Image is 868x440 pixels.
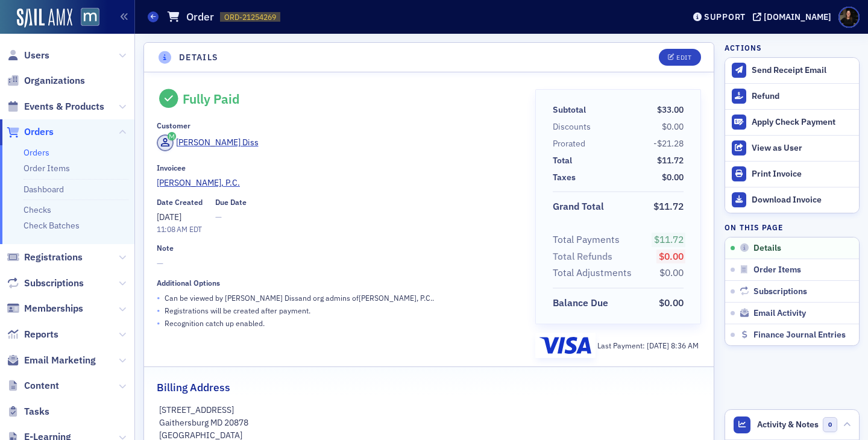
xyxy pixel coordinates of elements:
[183,91,240,107] div: Fully Paid
[165,305,310,316] p: Registrations will be created after payment.
[81,8,99,27] img: SailAMX
[553,121,595,133] span: Discounts
[186,10,214,24] h1: Order
[7,328,58,341] a: Reports
[24,379,59,392] span: Content
[752,195,853,206] div: Download Invoice
[725,222,860,233] h4: On this page
[157,304,160,317] span: •
[654,233,684,245] span: $11.72
[753,265,801,275] span: Order Items
[215,198,247,207] div: Due Date
[553,171,576,184] div: Taxes
[553,250,612,264] div: Total Refunds
[725,187,859,213] a: Download Invoice
[157,163,186,172] div: Invoicee
[653,200,684,212] span: $11.72
[24,49,49,62] span: Users
[753,330,846,341] span: Finance Journal Entries
[7,49,49,62] a: Users
[553,233,624,247] span: Total Payments
[553,200,604,214] div: Grand Total
[7,125,54,139] a: Orders
[7,405,49,418] a: Tasks
[597,340,699,351] div: Last Payment:
[752,117,853,128] div: Apply Check Payment
[24,204,51,215] a: Checks
[224,12,276,22] span: ORD-21254269
[24,220,80,231] a: Check Batches
[553,121,591,133] div: Discounts
[553,266,636,280] span: Total Adjustments
[157,244,174,253] div: Note
[553,200,608,214] span: Grand Total
[659,297,684,309] span: $0.00
[24,100,104,113] span: Events & Products
[659,250,684,262] span: $0.00
[838,7,860,28] span: Profile
[753,243,781,254] span: Details
[7,277,84,290] a: Subscriptions
[553,233,620,247] div: Total Payments
[7,100,104,113] a: Events & Products
[159,416,699,429] p: Gaithersburg MD 20878
[176,136,259,149] div: [PERSON_NAME] Diss
[179,51,219,64] h4: Details
[24,328,58,341] span: Reports
[657,155,684,166] span: $11.72
[659,266,684,278] span: $0.00
[24,125,54,139] span: Orders
[24,251,83,264] span: Registrations
[676,54,691,61] div: Edit
[157,292,160,304] span: •
[165,292,434,303] p: Can be viewed by [PERSON_NAME] Diss and org admins of [PERSON_NAME], P.C. .
[157,278,220,288] div: Additional Options
[24,147,49,158] a: Orders
[7,379,59,392] a: Content
[157,212,181,222] span: [DATE]
[157,224,187,234] time: 11:08 AM
[553,154,576,167] span: Total
[553,137,585,150] div: Prorated
[157,257,518,270] span: —
[753,308,806,319] span: Email Activity
[553,104,590,116] span: Subtotal
[662,172,684,183] span: $0.00
[17,8,72,28] img: SailAMX
[553,154,572,167] div: Total
[7,302,83,315] a: Memberships
[725,109,859,135] button: Apply Check Payment
[539,337,591,354] img: visa
[553,266,632,280] div: Total Adjustments
[157,177,266,189] span: Lanigan Ryan, P.C.
[752,65,853,76] div: Send Receipt Email
[725,42,762,53] h4: Actions
[24,302,83,315] span: Memberships
[157,317,160,330] span: •
[24,74,85,87] span: Organizations
[24,405,49,418] span: Tasks
[653,138,684,149] span: -$21.28
[659,49,700,66] button: Edit
[24,184,64,195] a: Dashboard
[753,286,807,297] span: Subscriptions
[24,163,70,174] a: Order Items
[553,296,608,310] div: Balance Due
[725,135,859,161] button: View as User
[657,104,684,115] span: $33.00
[157,198,203,207] div: Date Created
[157,380,230,395] h2: Billing Address
[157,121,190,130] div: Customer
[159,404,699,416] p: [STREET_ADDRESS]
[215,211,247,224] span: —
[752,169,853,180] div: Print Invoice
[753,13,835,21] button: [DOMAIN_NAME]
[165,318,265,328] p: Recognition catch up enabled.
[553,296,612,310] span: Balance Due
[725,161,859,187] a: Print Invoice
[647,341,671,350] span: [DATE]
[157,177,518,189] a: [PERSON_NAME], P.C.
[671,341,699,350] span: 8:36 AM
[7,74,85,87] a: Organizations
